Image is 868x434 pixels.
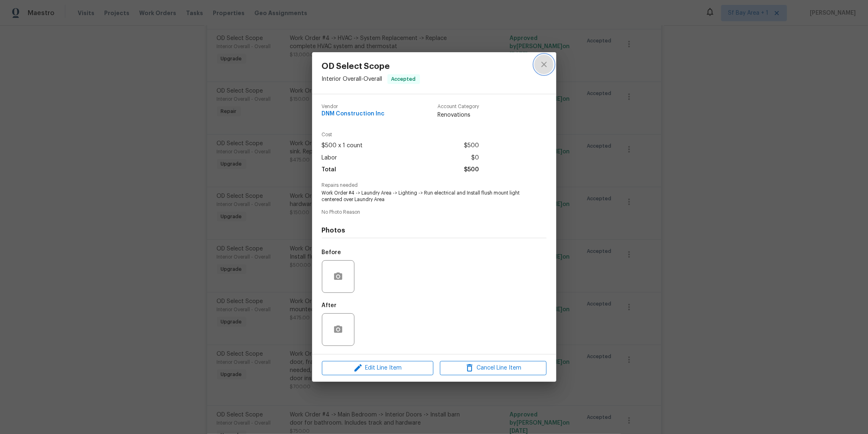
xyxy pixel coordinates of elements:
[534,55,554,74] button: close
[322,210,547,215] span: No Photo Reason
[322,226,547,235] h4: Photos
[322,62,420,71] span: OD Select Scope
[464,140,479,152] span: $500
[322,132,479,137] span: Cost
[322,361,433,375] button: Edit Line Item
[388,75,419,83] span: Accepted
[322,104,385,109] span: Vendor
[322,303,337,308] h5: After
[322,140,363,152] span: $500 x 1 count
[322,111,385,117] span: DNM Construction Inc
[442,363,544,373] span: Cancel Line Item
[322,164,337,176] span: Total
[322,190,524,204] span: Work Order #4 -> Laundry Area -> Lighting -> Run electrical and Install flush mount light centere...
[322,250,341,255] h5: Before
[322,76,383,82] span: Interior Overall - Overall
[471,152,479,164] span: $0
[324,363,431,373] span: Edit Line Item
[437,104,479,109] span: Account Category
[322,183,547,188] span: Repairs needed
[464,164,479,176] span: $500
[322,152,337,164] span: Labor
[440,361,547,375] button: Cancel Line Item
[437,111,479,119] span: Renovations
